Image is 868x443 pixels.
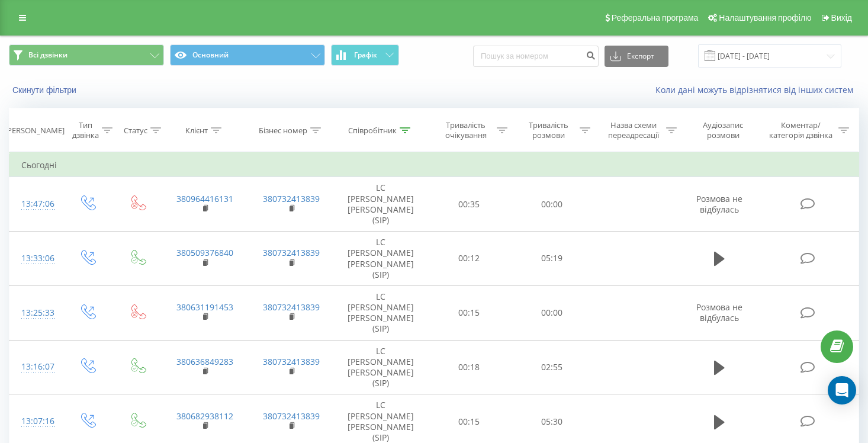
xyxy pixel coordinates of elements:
[438,120,494,140] div: Тривалість очікування
[21,192,50,216] div: 13:47:06
[473,46,599,67] input: Пошук за номером
[176,193,233,204] a: 380964416131
[124,126,147,136] div: Статус
[521,120,577,140] div: Тривалість розмови
[335,177,427,232] td: LC [PERSON_NAME] [PERSON_NAME] (SIP)
[510,232,593,286] td: 05:19
[427,340,510,394] td: 00:18
[696,193,742,215] span: Розмова не відбулась
[185,126,208,136] div: Клієнт
[21,355,50,378] div: 13:16:07
[263,356,320,367] a: 380732413839
[170,44,325,66] button: Основний
[176,410,233,422] a: 380682938112
[5,126,65,136] div: [PERSON_NAME]
[72,120,99,140] div: Тип дзвінка
[828,376,856,405] div: Open Intercom Messenger
[690,120,757,140] div: Аудіозапис розмови
[9,153,859,177] td: Сьогодні
[510,177,593,232] td: 00:00
[9,44,164,66] button: Всі дзвінки
[259,126,307,136] div: Бізнес номер
[510,340,593,394] td: 02:55
[21,410,50,433] div: 13:07:16
[427,177,510,232] td: 00:35
[831,13,852,23] span: Вихід
[612,13,699,23] span: Реферальна програма
[605,46,668,67] button: Експорт
[766,120,835,140] div: Коментар/категорія дзвінка
[9,85,82,95] button: Скинути фільтри
[263,410,320,422] a: 380732413839
[696,301,742,323] span: Розмова не відбулась
[510,285,593,340] td: 00:00
[21,301,50,325] div: 13:25:33
[655,84,859,95] a: Коли дані можуть відрізнятися вiд інших систем
[263,301,320,313] a: 380732413839
[354,51,377,59] span: Графік
[176,301,233,313] a: 380631191453
[427,285,510,340] td: 00:15
[335,232,427,286] td: LC [PERSON_NAME] [PERSON_NAME] (SIP)
[263,247,320,258] a: 380732413839
[28,50,67,60] span: Всі дзвінки
[21,247,50,270] div: 13:33:06
[335,285,427,340] td: LC [PERSON_NAME] [PERSON_NAME] (SIP)
[335,340,427,394] td: LC [PERSON_NAME] [PERSON_NAME] (SIP)
[176,356,233,367] a: 380636849283
[348,126,397,136] div: Співробітник
[427,232,510,286] td: 00:12
[263,193,320,204] a: 380732413839
[719,13,811,23] span: Налаштування профілю
[604,120,663,140] div: Назва схеми переадресації
[176,247,233,258] a: 380509376840
[331,44,399,66] button: Графік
